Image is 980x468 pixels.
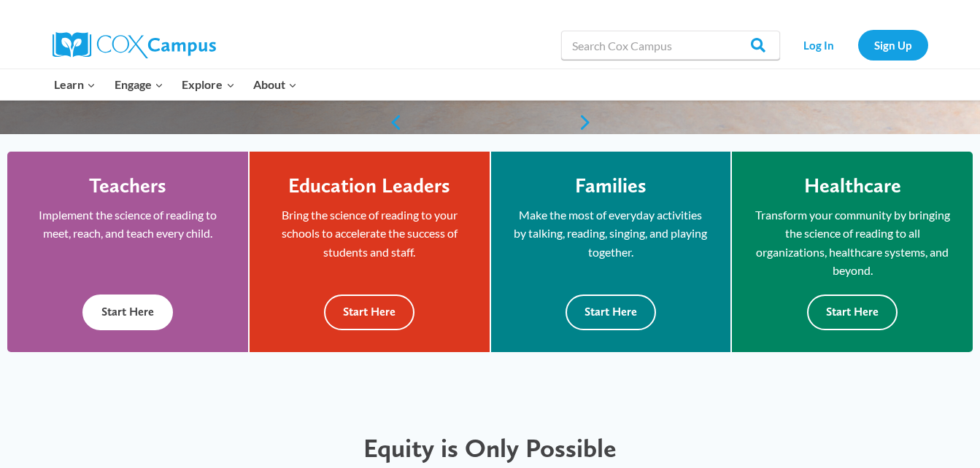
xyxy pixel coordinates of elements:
input: Search Cox Campus [561,31,780,60]
h4: Teachers [89,173,166,198]
p: Implement the science of reading to meet, reach, and teach every child. [29,206,226,243]
button: Child menu of Engage [105,69,173,100]
button: Start Here [324,295,414,330]
img: Cox Campus [53,32,216,58]
a: next [578,114,600,131]
a: Teachers Implement the science of reading to meet, reach, and teach every child. Start Here [7,152,248,352]
a: Log In [787,30,851,60]
nav: Secondary Navigation [787,30,928,60]
h4: Healthcare [804,173,901,198]
div: content slider buttons [381,108,600,137]
p: Bring the science of reading to your schools to accelerate the success of students and staff. [271,206,468,262]
button: Start Here [807,295,898,330]
button: Start Here [566,295,656,330]
nav: Primary Navigation [45,69,306,100]
h4: Education Leaders [288,173,450,198]
p: Transform your community by bringing the science of reading to all organizations, healthcare syst... [754,206,951,280]
button: Child menu of Explore [173,69,244,100]
a: Sign Up [858,30,928,60]
button: Start Here [82,295,173,330]
a: Healthcare Transform your community by bringing the science of reading to all organizations, heal... [732,152,973,352]
button: Child menu of Learn [45,69,106,100]
h4: Families [575,173,647,198]
a: previous [381,114,403,131]
a: Families Make the most of everyday activities by talking, reading, singing, and playing together.... [491,152,731,352]
button: Child menu of About [244,69,306,100]
p: Make the most of everyday activities by talking, reading, singing, and playing together. [513,206,709,262]
a: Education Leaders Bring the science of reading to your schools to accelerate the success of stude... [250,152,490,352]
